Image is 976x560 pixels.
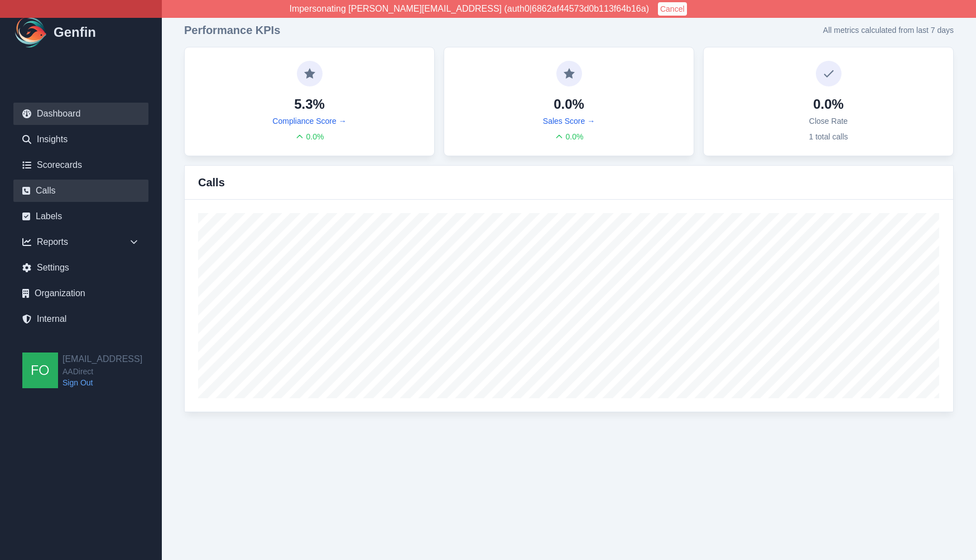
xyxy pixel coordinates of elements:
p: Close Rate [809,115,848,127]
div: Reports [13,231,148,253]
h2: [EMAIL_ADDRESS] [62,353,142,366]
a: Labels [13,205,148,228]
img: Logo [13,15,49,50]
h3: Performance KPIs [184,22,280,38]
a: Settings [13,257,148,279]
span: AADirect [62,366,142,377]
a: Calls [13,180,148,202]
h4: 5.3% [294,95,325,113]
a: Insights [13,128,148,151]
div: 0.0 % [555,131,584,142]
a: Compliance Score → [272,115,346,127]
h3: Calls [198,175,225,190]
a: Scorecards [13,154,148,176]
h4: 0.0% [554,95,584,113]
h1: Genfin [54,23,96,41]
p: 1 total calls [809,131,848,142]
p: All metrics calculated from last 7 days [823,25,954,36]
img: founders@genfin.ai [22,353,58,388]
button: Cancel [658,2,687,16]
div: 0.0 % [295,131,324,142]
h4: 0.0% [813,95,844,113]
a: Organization [13,282,148,305]
a: Internal [13,308,148,330]
a: Dashboard [13,103,148,125]
a: Sales Score → [543,115,595,127]
a: Sign Out [62,377,142,388]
